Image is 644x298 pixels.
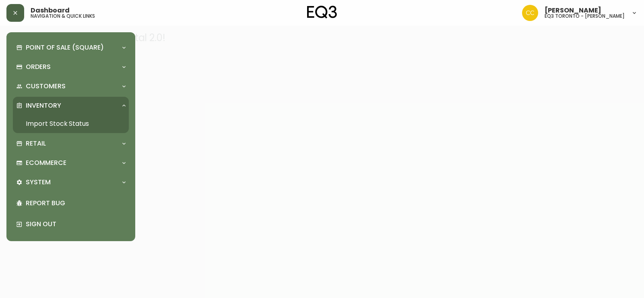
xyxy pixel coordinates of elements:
[13,193,129,214] div: Report Bug
[13,97,129,115] div: Inventory
[26,43,104,52] p: Point of Sale (Square)
[545,7,601,14] span: [PERSON_NAME]
[13,135,129,152] div: Retail
[26,63,51,71] p: Orders
[13,214,129,235] div: Sign Out
[545,14,625,19] h5: eq3 toronto - [PERSON_NAME]
[13,173,129,191] div: System
[31,14,95,19] h5: navigation & quick links
[26,178,51,187] p: System
[522,5,538,21] img: ec7176bad513007d25397993f68ebbfb
[307,6,337,19] img: logo
[13,58,129,76] div: Orders
[31,7,70,14] span: Dashboard
[26,220,126,229] p: Sign Out
[13,77,129,95] div: Customers
[26,158,66,167] p: Ecommerce
[26,82,66,91] p: Customers
[26,199,126,208] p: Report Bug
[13,154,129,172] div: Ecommerce
[26,101,61,110] p: Inventory
[26,139,46,148] p: Retail
[13,39,129,56] div: Point of Sale (Square)
[13,115,129,133] a: Import Stock Status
